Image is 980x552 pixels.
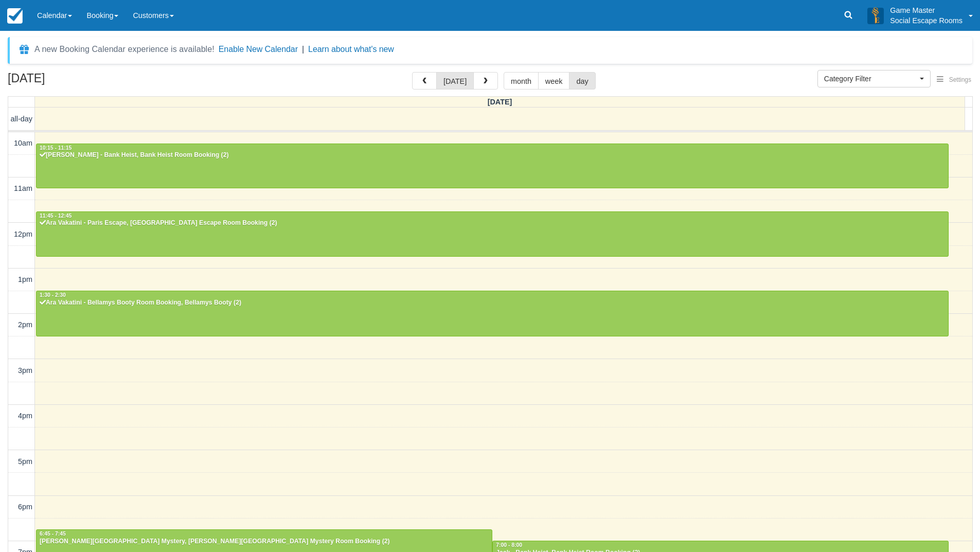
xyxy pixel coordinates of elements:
[18,457,32,466] span: 5pm
[949,76,971,83] span: Settings
[8,72,138,91] h2: [DATE]
[40,213,72,219] span: 11:45 - 12:45
[496,542,522,548] span: 7:00 - 8:00
[7,8,23,24] img: checkfront-main-nav-mini-logo.png
[931,73,977,87] button: Settings
[18,275,32,283] span: 1pm
[890,5,963,15] p: Game Master
[18,503,32,511] span: 6pm
[302,45,304,54] span: |
[36,144,949,189] a: 10:15 - 11:15[PERSON_NAME] - Bank Heist, Bank Heist Room Booking (2)
[39,219,946,227] div: Ara Vakatini - Paris Escape, [GEOGRAPHIC_DATA] Escape Room Booking (2)
[14,230,32,238] span: 12pm
[39,538,489,546] div: [PERSON_NAME][GEOGRAPHIC_DATA] Mystery, [PERSON_NAME][GEOGRAPHIC_DATA] Mystery Room Booking (2)
[538,72,570,90] button: week
[18,412,32,420] span: 4pm
[36,291,949,336] a: 1:30 - 2:30Ara Vakatini - Bellamys Booty Room Booking, Bellamys Booty (2)
[11,115,32,123] span: all-day
[40,145,72,151] span: 10:15 - 11:15
[817,70,931,87] button: Category Filter
[40,292,66,298] span: 1:30 - 2:30
[569,72,595,90] button: day
[14,184,32,192] span: 11am
[867,7,884,24] img: A3
[18,320,32,329] span: 2pm
[219,44,298,55] button: Enable New Calendar
[39,151,946,159] div: [PERSON_NAME] - Bank Heist, Bank Heist Room Booking (2)
[36,211,949,257] a: 11:45 - 12:45Ara Vakatini - Paris Escape, [GEOGRAPHIC_DATA] Escape Room Booking (2)
[308,45,394,54] a: Learn about what's new
[14,139,32,147] span: 10am
[18,366,32,375] span: 3pm
[40,531,66,537] span: 6:45 - 7:45
[34,43,215,56] div: A new Booking Calendar experience is available!
[436,72,474,90] button: [DATE]
[39,299,946,307] div: Ara Vakatini - Bellamys Booty Room Booking, Bellamys Booty (2)
[890,15,963,26] p: Social Escape Rooms
[488,98,512,106] span: [DATE]
[824,74,917,84] span: Category Filter
[504,72,539,90] button: month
